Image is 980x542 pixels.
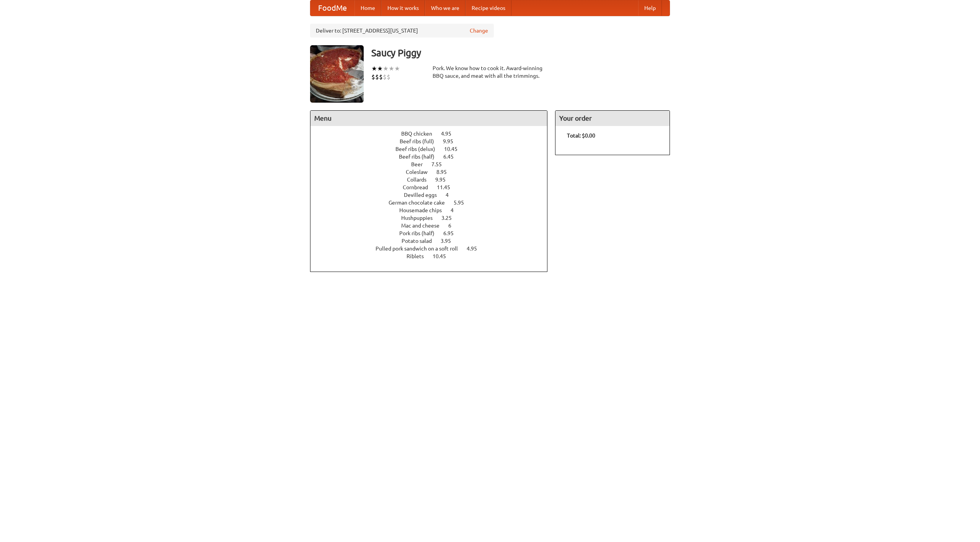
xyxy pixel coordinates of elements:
a: Help [638,0,662,16]
a: Recipe videos [465,0,511,16]
span: Hushpuppies [401,215,440,221]
span: Beef ribs (delux) [395,146,443,152]
a: Mac and cheese 6 [401,223,465,229]
span: BBQ chicken [401,131,440,137]
span: Coleslaw [406,169,435,175]
span: 4.95 [441,131,459,137]
span: Potato salad [402,238,439,244]
span: 7.55 [431,161,449,167]
a: Collards 9.95 [407,177,460,183]
li: ★ [371,64,377,73]
li: $ [371,73,375,81]
a: Devilled eggs 4 [404,192,463,198]
a: Home [354,0,381,16]
li: $ [375,73,379,81]
a: German chocolate cake 5.95 [389,200,478,206]
span: Cornbread [403,184,436,190]
span: 11.45 [437,184,458,190]
li: ★ [383,64,389,73]
li: ★ [394,64,400,73]
span: 3.95 [441,238,459,244]
li: $ [379,73,383,81]
div: Deliver to: [STREET_ADDRESS][US_STATE] [310,24,494,38]
a: Potato salad 3.95 [402,238,465,244]
span: 4.95 [467,246,485,252]
span: German chocolate cake [389,200,452,206]
span: 6 [448,223,459,229]
b: Total: $0.00 [567,133,595,139]
span: Collards [407,177,434,183]
h4: Menu [310,111,547,126]
a: Coleslaw 8.95 [406,169,461,175]
span: Beef ribs (half) [399,154,442,160]
span: 6.95 [443,230,461,236]
li: ★ [377,64,383,73]
a: Beef ribs (full) 9.95 [400,138,467,144]
span: 10.45 [444,146,465,152]
span: Devilled eggs [404,192,444,198]
a: Beef ribs (half) 6.45 [399,154,468,160]
a: Who we are [425,0,465,16]
span: 9.95 [435,177,453,183]
a: Beer 7.55 [411,161,456,167]
span: Beef ribs (full) [400,138,442,144]
span: Mac and cheese [401,223,447,229]
span: 6.45 [443,154,461,160]
span: 4 [446,192,456,198]
span: Pulled pork sandwich on a soft roll [376,246,465,252]
a: Cornbread 11.45 [403,184,464,190]
a: Riblets 10.45 [407,253,460,259]
span: 3.25 [441,215,459,221]
a: Pork ribs (half) 6.95 [399,230,468,236]
a: Hushpuppies 3.25 [401,215,466,221]
li: $ [387,73,390,81]
span: 4 [451,207,461,213]
a: Housemade chips 4 [399,207,468,213]
a: Pulled pork sandwich on a soft roll 4.95 [376,246,491,252]
div: Pork. We know how to cook it. Award-winning BBQ sauce, and meat with all the trimmings. [433,64,547,80]
span: 8.95 [436,169,454,175]
h4: Your order [555,111,670,126]
span: Beer [411,161,430,167]
img: angular.jpg [310,45,364,103]
span: Pork ribs (half) [399,230,442,236]
a: Change [470,27,488,34]
a: How it works [381,0,425,16]
span: 9.95 [443,138,461,144]
a: FoodMe [310,0,354,16]
li: $ [383,73,387,81]
a: BBQ chicken 4.95 [401,131,465,137]
span: Riblets [407,253,431,259]
span: 10.45 [433,253,454,259]
a: Beef ribs (delux) 10.45 [395,146,472,152]
span: Housemade chips [399,207,449,213]
h3: Saucy Piggy [371,45,670,61]
span: 5.95 [454,200,472,206]
li: ★ [389,64,394,73]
